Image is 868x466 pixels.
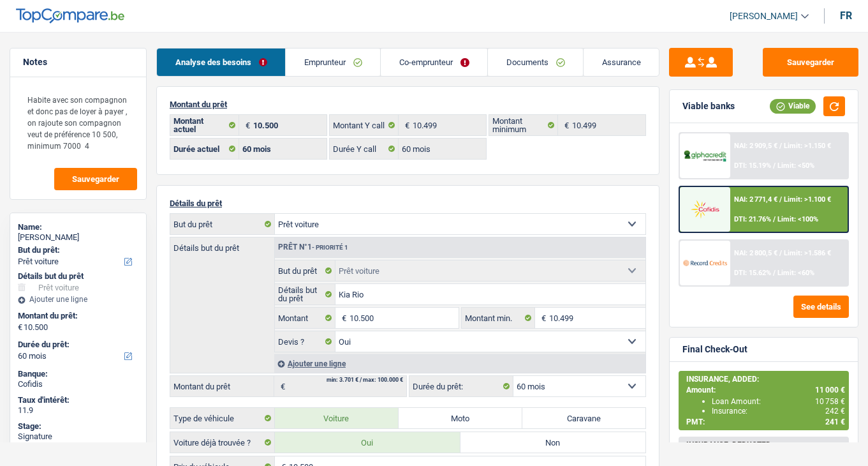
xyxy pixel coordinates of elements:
span: € [274,376,288,396]
span: NAI: 2 909,5 € [734,142,777,150]
div: Amount: [686,386,845,395]
label: Montant du prêt: [18,311,136,321]
span: / [773,162,776,170]
span: - Priorité 1 [312,244,348,251]
span: Limit: <100% [777,215,818,223]
div: Cofidis [18,379,138,389]
div: Stage: [18,421,138,432]
span: Limit: >1.100 € [784,195,831,204]
span: [PERSON_NAME] [730,11,798,22]
span: NAI: 2 800,5 € [734,249,777,257]
label: Montant Y call [330,115,399,135]
button: Sauvegarder [763,48,858,77]
label: Voiture [275,408,399,428]
a: Documents [488,49,583,76]
label: Non [460,432,646,453]
span: DTI: 21.76% [734,215,771,223]
label: Moto [399,408,522,428]
img: Record Credits [683,252,727,274]
label: Devis ? [275,331,335,352]
button: Sauvegarder [54,168,137,190]
div: Loan Amount: [712,397,845,406]
span: / [773,269,776,277]
span: € [18,322,22,333]
div: min: 3.701 € / max: 100.000 € [327,377,403,383]
h5: Notes [23,57,133,68]
span: DTI: 15.19% [734,162,771,170]
label: Montant min. [462,308,535,328]
label: Détails but du prêt [275,284,335,304]
span: / [779,249,782,257]
div: Final Check-Out [682,344,747,355]
div: Taux d'intérêt: [18,395,138,405]
a: Analyse des besoins [157,49,285,76]
div: Ajouter une ligne [18,295,138,304]
span: Limit: >1.586 € [784,249,831,257]
div: Signature [18,432,138,442]
div: Prêt n°1 [275,243,351,252]
div: Viable banks [682,101,735,112]
div: Banque: [18,369,138,379]
span: € [535,308,549,328]
a: Assurance [584,49,659,76]
span: 10 758 € [815,397,845,406]
span: 11 000 € [815,386,845,395]
span: € [558,115,572,135]
div: fr [840,10,852,22]
span: Limit: <50% [777,162,814,170]
div: Viable [770,99,816,113]
span: NAI: 2 771,4 € [734,195,777,204]
button: See details [793,296,849,318]
img: Cofidis [683,199,727,220]
span: Sauvegarder [72,175,119,183]
div: INSURANCE, ADDED: [686,375,845,384]
div: Insurance: [712,407,845,416]
div: PMT: [686,417,845,426]
label: Oui [275,432,460,453]
img: TopCompare Logo [16,8,124,24]
label: Montant actuel [170,115,239,135]
span: Limit: >1.150 € [784,142,831,150]
label: Montant minimum [489,115,558,135]
label: Détails but du prêt [170,237,274,252]
span: € [399,115,413,135]
span: / [779,195,782,204]
p: Montant du prêt [170,100,646,109]
span: Limit: <60% [777,269,814,277]
label: Type de véhicule [170,408,275,428]
div: Ajouter une ligne [274,354,645,373]
span: 241 € [825,417,845,426]
label: But du prêt: [18,245,136,255]
label: Durée du prêt: [409,376,513,396]
span: € [239,115,253,135]
label: Montant du prêt [170,376,274,396]
a: Co-emprunteur [381,49,487,76]
label: But du prêt [275,260,335,281]
label: Montant [275,308,335,328]
a: Emprunteur [286,49,380,76]
label: Voiture déjà trouvée ? [170,432,275,453]
div: Name: [18,222,138,232]
label: But du prêt [170,214,275,234]
div: Détails but du prêt [18,271,138,282]
div: [PERSON_NAME] [18,232,138,243]
span: DTI: 15.62% [734,269,771,277]
span: / [779,142,782,150]
label: Caravane [522,408,646,428]
div: INSURANCE, DEDUCTED: [686,440,845,449]
span: € [335,308,349,328]
span: 242 € [825,407,845,416]
div: 11.9 [18,405,138,416]
label: Durée du prêt: [18,340,136,350]
a: [PERSON_NAME] [719,6,809,27]
p: Détails du prêt [170,199,646,208]
img: AlphaCredit [683,149,727,162]
label: Durée Y call [330,139,399,159]
span: / [773,215,776,223]
label: Durée actuel [170,139,239,159]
